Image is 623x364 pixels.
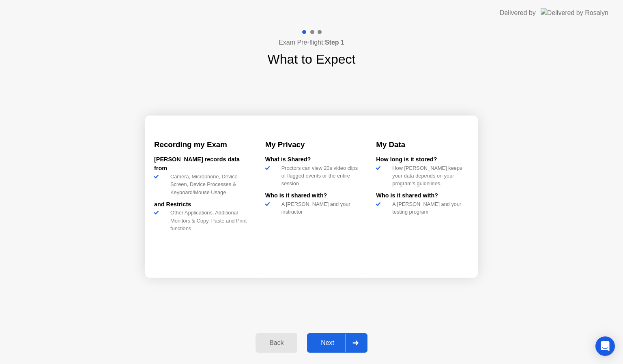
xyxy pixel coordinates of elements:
div: A [PERSON_NAME] and your instructor [278,200,358,216]
div: [PERSON_NAME] records data from [154,155,247,173]
div: Open Intercom Messenger [595,336,615,356]
div: How long is it stored? [376,155,469,164]
div: Back [258,339,295,347]
h3: My Privacy [265,139,358,150]
div: Next [309,339,346,347]
div: What is Shared? [265,155,358,164]
b: Step 1 [325,39,344,46]
div: How [PERSON_NAME] keeps your data depends on your program’s guidelines. [389,164,469,188]
h1: What to Expect [268,49,356,69]
button: Back [256,333,297,353]
h3: Recording my Exam [154,139,247,150]
div: Who is it shared with? [265,191,358,200]
button: Next [307,333,367,353]
div: Delivered by [500,8,536,18]
div: Who is it shared with? [376,191,469,200]
div: Proctors can view 20s video clips of flagged events or the entire session [278,164,358,188]
div: A [PERSON_NAME] and your testing program [389,200,469,216]
div: and Restricts [154,200,247,209]
img: Delivered by Rosalyn [541,8,608,17]
div: Other Applications, Additional Monitors & Copy, Paste and Print functions [167,209,247,232]
h4: Exam Pre-flight: [279,38,344,47]
h3: My Data [376,139,469,150]
div: Camera, Microphone, Device Screen, Device Processes & Keyboard/Mouse Usage [167,173,247,196]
